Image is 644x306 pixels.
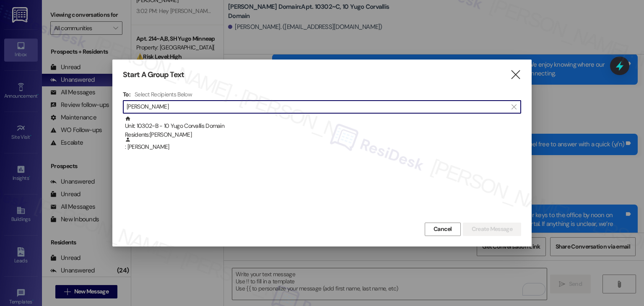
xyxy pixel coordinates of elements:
[512,104,516,110] i: 
[125,116,521,140] div: Unit: 10302~B - 10 Yugo Corvallis Domain
[510,70,521,79] i: 
[123,70,184,80] h3: Start A Group Text
[434,225,452,233] span: Cancel
[123,116,521,137] div: Unit: 10302~B - 10 Yugo Corvallis DomainResidents:[PERSON_NAME]
[123,91,130,98] h3: To:
[127,101,507,113] input: Search for any contact or apartment
[463,223,521,236] button: Create Message
[507,101,521,113] button: Clear text
[123,137,521,158] div: : [PERSON_NAME]
[472,225,512,233] span: Create Message
[125,130,521,139] div: Residents: [PERSON_NAME]
[425,223,461,236] button: Cancel
[135,91,192,98] h4: Select Recipients Below
[125,137,521,151] div: : [PERSON_NAME]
